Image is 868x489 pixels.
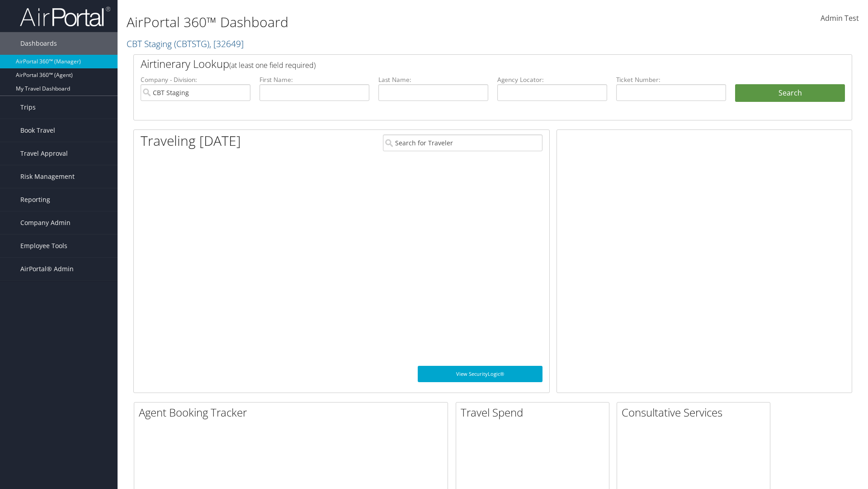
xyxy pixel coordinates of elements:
span: Travel Approval [20,142,68,165]
img: airportal-logo.png [20,6,110,27]
span: Risk Management [20,165,75,188]
a: Admin Test [821,5,859,33]
span: Book Travel [20,119,55,142]
h1: Traveling [DATE] [141,131,241,150]
h1: AirPortal 360™ Dashboard [127,13,615,32]
a: CBT Staging [127,38,244,50]
label: Company - Division: [141,75,250,84]
span: , [ 32649 ] [209,38,244,50]
label: Ticket Number: [616,75,726,84]
span: AirPortal® Admin [20,258,74,280]
input: Search for Traveler [383,134,542,151]
button: Search [735,84,845,102]
h2: Airtinerary Lookup [141,56,785,72]
label: Agency Locator: [497,75,607,84]
h2: Consultative Services [622,405,770,420]
h2: Agent Booking Tracker [139,405,448,420]
a: View SecurityLogic® [418,366,542,382]
span: Employee Tools [20,235,67,257]
span: ( CBTSTG ) [174,38,209,50]
span: Dashboards [20,32,57,55]
label: Last Name: [378,75,488,84]
span: (at least one field required) [229,60,316,70]
h2: Travel Spend [461,405,609,420]
span: Reporting [20,188,50,211]
span: Trips [20,96,36,119]
span: Admin Test [821,13,859,23]
span: Company Admin [20,211,71,234]
label: First Name: [259,75,369,84]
